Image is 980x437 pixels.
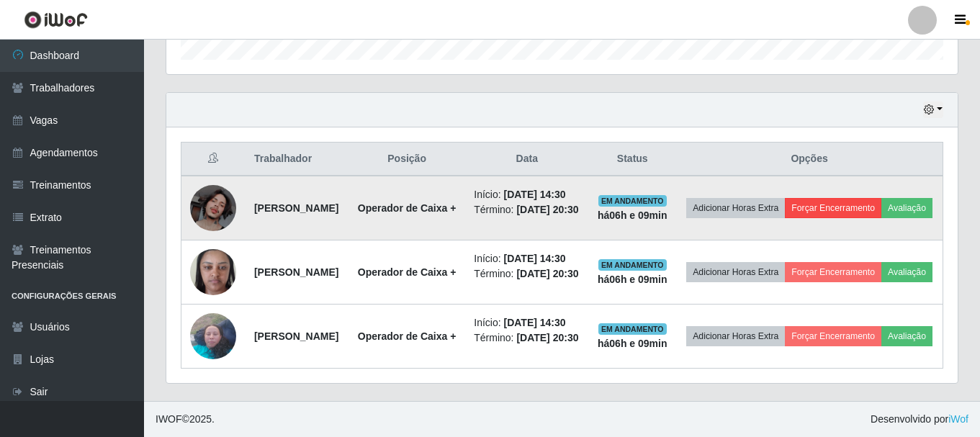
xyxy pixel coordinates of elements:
button: Avaliação [881,262,932,282]
a: iWof [948,413,968,425]
button: Adicionar Horas Extra [686,198,785,218]
strong: [PERSON_NAME] [254,330,338,342]
strong: Operador de Caixa + [358,202,457,214]
li: Término: [474,330,580,346]
strong: [PERSON_NAME] [254,202,338,214]
button: Forçar Encerramento [785,198,881,218]
li: Início: [474,187,580,202]
button: Adicionar Horas Extra [686,326,785,346]
th: Data [465,143,588,176]
button: Adicionar Horas Extra [686,262,785,282]
th: Status [588,143,676,176]
th: Posição [349,143,465,176]
time: [DATE] 14:30 [504,317,566,328]
button: Avaliação [881,326,932,346]
strong: Operador de Caixa + [358,266,457,278]
span: EM ANDAMENTO [598,323,667,335]
time: [DATE] 14:30 [504,189,566,200]
button: Forçar Encerramento [785,326,881,346]
span: IWOF [156,413,182,425]
img: 1734430327738.jpeg [190,241,236,302]
li: Início: [474,251,580,266]
th: Trabalhador [246,143,349,176]
time: [DATE] 20:30 [516,332,578,343]
span: EM ANDAMENTO [598,259,667,271]
strong: há 06 h e 09 min [598,210,667,221]
button: Avaliação [881,198,932,218]
strong: há 06 h e 09 min [598,338,667,349]
time: [DATE] 20:30 [516,268,578,279]
li: Término: [474,202,580,217]
strong: [PERSON_NAME] [254,266,338,278]
li: Início: [474,315,580,330]
span: © 2025 . [156,412,215,427]
li: Término: [474,266,580,281]
time: [DATE] 14:30 [504,253,566,264]
img: CoreUI Logo [24,11,88,29]
span: Desenvolvido por [871,412,968,427]
span: EM ANDAMENTO [598,195,667,207]
th: Opções [676,143,943,176]
strong: Operador de Caixa + [358,330,457,342]
time: [DATE] 20:30 [516,204,578,215]
img: 1737388336491.jpeg [190,305,236,366]
button: Forçar Encerramento [785,262,881,282]
strong: há 06 h e 09 min [598,274,667,285]
img: 1697220475229.jpeg [190,185,236,231]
